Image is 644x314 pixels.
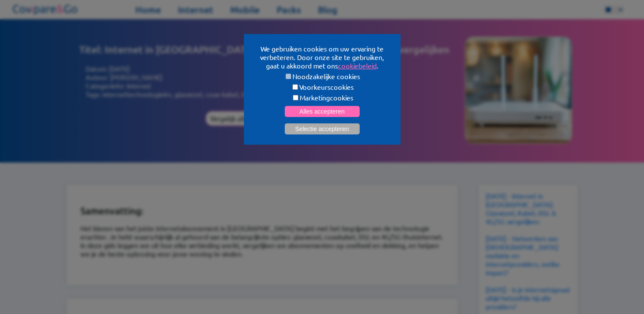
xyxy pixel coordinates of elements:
[254,83,390,91] label: Voorkeurscookies
[254,93,390,102] label: Marketingcookies
[254,72,390,80] label: Noodzakelijke cookies
[285,123,360,134] button: Selectie accepteren
[293,95,298,100] input: Marketingcookies
[286,74,291,79] input: Noodzakelijke cookies
[254,44,390,70] p: We gebruiken cookies om uw ervaring te verbeteren. Door onze site te gebruiken, gaat u akkoord me...
[285,106,360,117] button: Alles accepteren
[338,61,377,70] a: cookiebeleid
[292,84,298,90] input: Voorkeurscookies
